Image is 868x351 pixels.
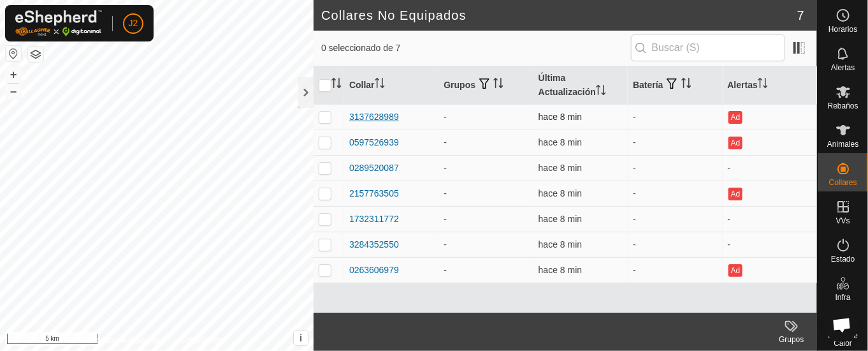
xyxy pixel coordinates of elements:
[349,161,399,175] div: 0289520087
[628,181,722,206] td: -
[835,294,850,301] span: Infra
[831,255,855,263] span: Estado
[349,110,399,124] div: 3137628989
[828,179,857,186] span: Collares
[6,46,21,61] button: Restablecer Mapa
[6,84,21,99] button: –
[375,80,385,90] p-sorticon: Activar para ordenar
[628,155,722,181] td: -
[438,66,533,105] th: Grupos
[321,8,797,23] h2: Collares No Equipados
[539,163,582,173] span: 10 oct 2025, 19:05
[827,102,858,110] span: Rebaños
[628,206,722,232] td: -
[827,140,858,148] span: Animales
[539,112,582,122] span: 10 oct 2025, 19:05
[828,26,857,33] span: Horarios
[438,155,533,181] td: -
[91,334,164,346] a: Política de Privacidad
[628,104,722,130] td: -
[628,257,722,283] td: -
[821,332,865,347] span: Mapa de Calor
[539,137,582,147] span: 10 oct 2025, 19:05
[15,10,102,36] img: Logo Gallagher
[539,239,582,250] span: 10 oct 2025, 19:05
[349,213,399,226] div: 1732311772
[539,188,582,198] span: 10 oct 2025, 19:05
[728,188,742,200] button: Ad
[438,232,533,257] td: -
[438,257,533,283] td: -
[533,66,628,105] th: Última Actualización
[825,308,859,342] div: Chat abierto
[331,80,342,90] p-sorticon: Activar para ordenar
[723,66,817,105] th: Alertas
[628,232,722,257] td: -
[438,104,533,130] td: -
[349,187,399,200] div: 2157763505
[349,136,399,149] div: 0597526939
[831,64,855,71] span: Alertas
[758,80,768,90] p-sorticon: Activar para ordenar
[723,155,817,181] td: -
[596,87,606,97] p-sorticon: Activar para ordenar
[728,264,742,277] button: Ad
[28,47,43,62] button: Capas del Mapa
[628,66,722,105] th: Batería
[728,137,742,149] button: Ad
[628,130,722,155] td: -
[728,111,742,124] button: Ad
[438,130,533,155] td: -
[539,214,582,224] span: 10 oct 2025, 19:05
[6,67,21,82] button: +
[349,238,399,251] div: 3284352550
[294,331,308,345] button: i
[344,66,438,105] th: Collar
[797,6,804,25] span: 7
[129,17,138,30] span: J2
[539,265,582,275] span: 10 oct 2025, 19:05
[321,41,631,55] span: 0 seleccionado de 7
[835,217,850,225] span: VVs
[438,181,533,206] td: -
[493,80,503,90] p-sorticon: Activar para ordenar
[438,206,533,232] td: -
[723,206,817,232] td: -
[349,264,399,277] div: 0263606979
[300,332,302,343] span: i
[681,80,691,90] p-sorticon: Activar para ordenar
[766,334,817,345] div: Grupos
[723,232,817,257] td: -
[631,34,785,61] input: Buscar (S)
[180,334,222,346] a: Contáctenos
